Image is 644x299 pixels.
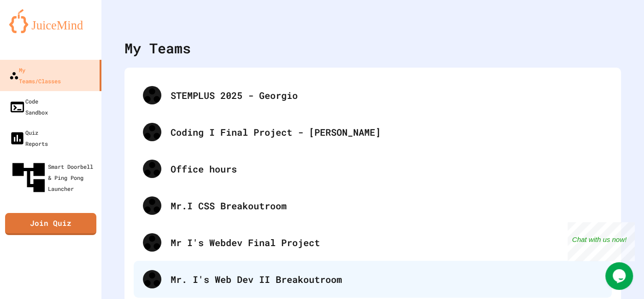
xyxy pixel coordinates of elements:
[9,127,48,149] div: Quiz Reports
[605,262,635,290] iframe: chat widget
[171,272,603,286] div: Mr. I's Web Dev II Breakoutroom
[124,38,191,58] div: My Teams
[9,158,98,197] div: Smart Doorbell & Ping Pong Launcher
[9,96,48,118] div: Code Sandbox
[134,261,612,298] div: Mr. I's Web Dev II Breakoutroom
[134,224,612,261] div: Mr I's Webdev Final Project
[171,199,603,213] div: Mr.I CSS Breakoutroom
[9,64,61,86] div: My Teams/Classes
[134,150,612,187] div: Office hours
[567,222,635,261] iframe: chat widget
[171,236,603,249] div: Mr I's Webdev Final Project
[134,114,612,150] div: Coding I Final Project - [PERSON_NAME]
[5,213,96,235] a: Join Quiz
[171,162,603,176] div: Office hours
[134,187,612,224] div: Mr.I CSS Breakoutroom
[171,88,603,102] div: STEMPLUS 2025 - Georgio
[134,77,612,114] div: STEMPLUS 2025 - Georgio
[9,9,92,33] img: logo-orange.svg
[171,125,603,139] div: Coding I Final Project - [PERSON_NAME]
